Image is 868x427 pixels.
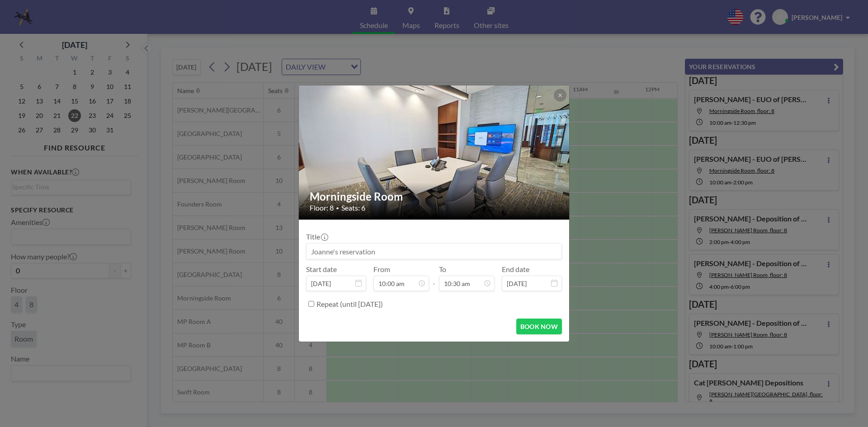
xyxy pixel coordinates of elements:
button: BOOK NOW [516,319,562,334]
label: Title [306,232,327,241]
label: To [439,265,446,274]
label: End date [502,265,529,274]
span: - [433,268,435,288]
label: From [373,265,390,274]
span: Seats: 6 [341,203,365,212]
span: Floor: 8 [310,203,334,212]
input: Joanne's reservation [307,244,561,259]
label: Repeat (until [DATE]) [316,300,383,309]
h2: Morningside Room [310,190,559,203]
img: 537.jpg [299,51,570,254]
span: • [336,205,339,211]
label: Start date [306,265,337,274]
